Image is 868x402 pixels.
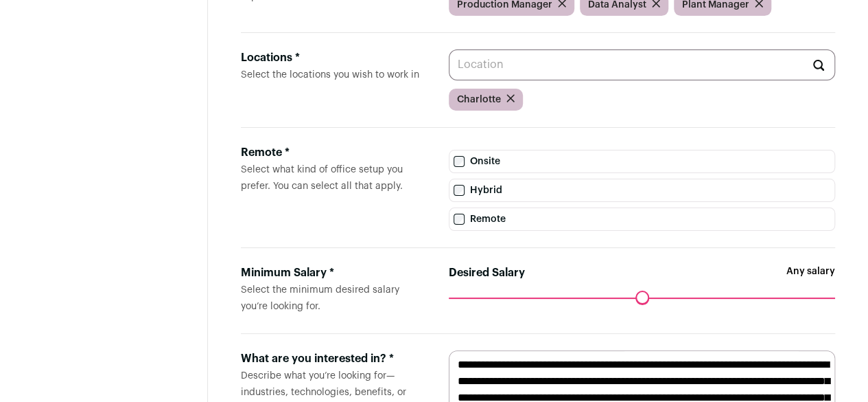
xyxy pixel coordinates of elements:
span: Select the locations you wish to work in [241,70,419,80]
span: Any salary [786,265,835,298]
label: Remote [449,208,835,231]
div: Remote * [241,144,427,161]
span: Select the minimum desired salary you’re looking for. [241,285,399,311]
label: Desired Salary [449,265,525,281]
div: Minimum Salary * [241,265,427,281]
input: Hybrid [454,185,465,196]
span: Select what kind of office setup you prefer. You can select all that apply. [241,165,403,191]
div: What are you interested in? * [241,350,427,367]
input: Location [449,49,835,80]
input: Onsite [454,156,465,167]
div: Locations * [241,49,427,66]
input: Remote [454,214,465,225]
label: Hybrid [449,179,835,202]
label: Onsite [449,150,835,173]
span: Charlotte [457,93,501,107]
